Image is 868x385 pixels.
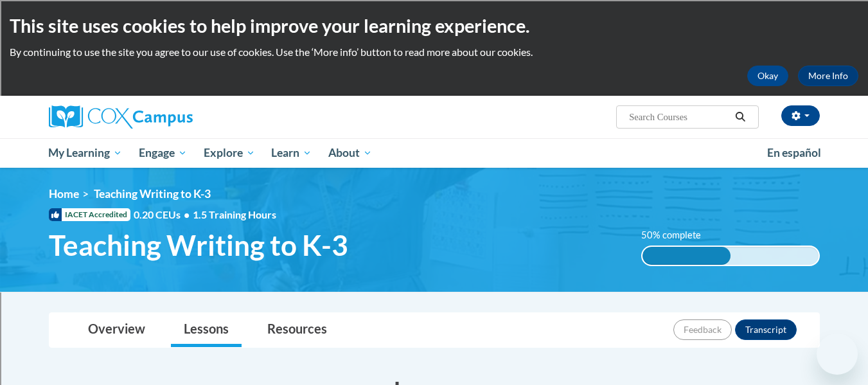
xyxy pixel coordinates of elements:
[204,145,255,161] span: Explore
[134,208,193,222] span: 0.20 CEUs
[30,138,839,168] div: Main menu
[759,139,829,166] a: En español
[195,138,263,168] a: Explore
[184,208,190,220] span: •
[642,247,731,265] div: 50% complete
[817,334,858,375] iframe: Button to launch messaging window
[731,109,750,125] button: Search
[328,145,372,161] span: About
[641,228,715,242] label: 50% complete
[49,187,79,201] a: Home
[193,208,276,220] span: 1.5 Training Hours
[781,105,820,126] button: Account Settings
[49,105,193,129] img: Cox Campus
[271,145,312,161] span: Learn
[130,138,195,168] a: Engage
[94,187,211,201] span: Teaching Writing to K-3
[628,109,731,125] input: Search Courses
[48,145,122,161] span: My Learning
[49,228,348,262] span: Teaching Writing to K-3
[49,208,130,221] span: IACET Accredited
[139,145,187,161] span: Engage
[767,146,821,159] span: En español
[40,138,131,168] a: My Learning
[49,105,293,129] a: Cox Campus
[263,138,320,168] a: Learn
[320,138,380,168] a: About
